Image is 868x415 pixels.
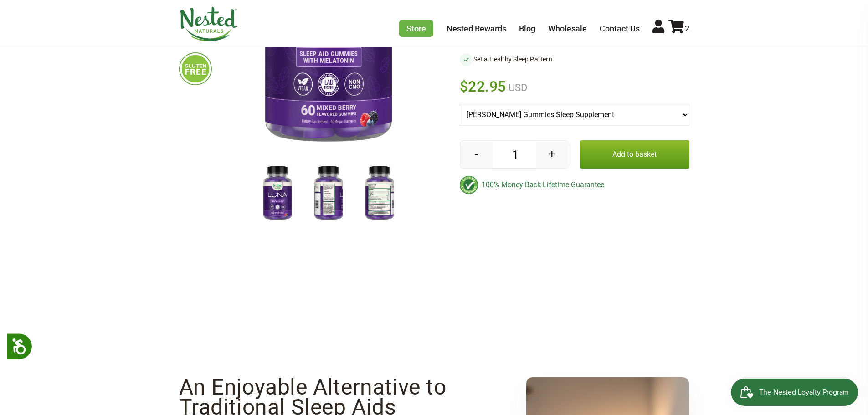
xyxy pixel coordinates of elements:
[179,7,238,41] img: Nested Naturals
[306,164,351,223] img: Luna Gummies Sleep Supplement
[519,24,535,33] a: Blog
[580,140,689,169] button: Add to basket
[460,141,493,168] button: -
[731,379,859,406] iframe: Button to open loyalty program pop-up
[179,52,212,85] img: glutenfree
[600,24,640,33] a: Contact Us
[179,225,689,360] iframe: Reviews Widget
[460,176,689,194] div: 100% Money Back Lifetime Guarantee
[548,24,587,33] a: Wholesale
[357,164,402,223] img: Luna Gummies Sleep Supplement
[460,53,575,66] li: Set a Healthy Sleep Pattern
[506,82,527,93] span: USD
[536,141,568,168] button: +
[668,24,689,33] a: 2
[255,164,300,223] img: Luna Gummies Sleep Supplement
[685,24,689,33] span: 2
[447,24,506,33] a: Nested Rewards
[399,20,433,37] a: Store
[460,77,507,97] span: $22.95
[460,176,478,194] img: badge-lifetimeguarantee-color.svg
